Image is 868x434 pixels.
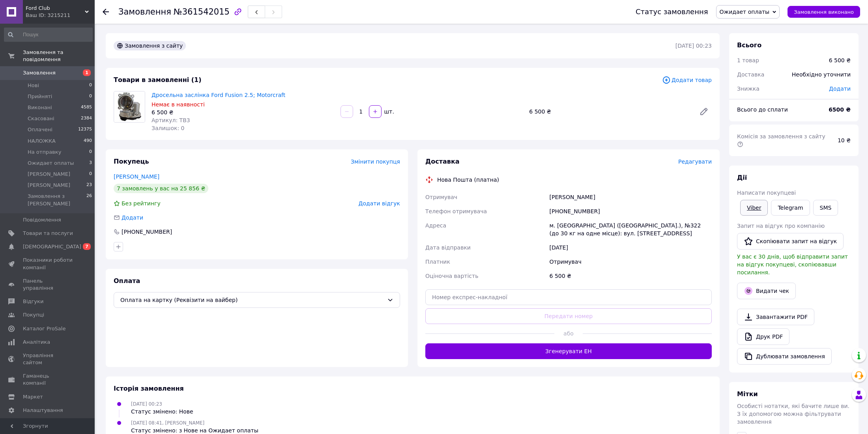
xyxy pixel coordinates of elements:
[114,76,202,84] span: Товари в замовленні (1)
[737,328,789,345] a: Друк PDF
[26,5,85,12] span: Ford Club
[23,339,50,346] span: Аналітика
[152,108,334,116] div: 6 500 ₴
[23,257,73,271] span: Показники роботи компанії
[131,408,193,415] div: Статус змінено: Нове
[81,115,92,122] span: 2384
[28,138,56,145] span: НАЛОЖКА
[737,390,758,398] span: Мітки
[28,93,52,100] span: Прийняті
[152,101,205,108] span: Немає в наявності
[425,222,446,229] span: Адреса
[737,174,747,181] span: Дії
[89,93,92,100] span: 0
[554,330,583,337] span: або
[28,160,74,167] span: Ожидает оплаты
[787,66,855,83] div: Необхідно уточнити
[174,7,230,17] span: №361542015
[23,243,81,250] span: [DEMOGRAPHIC_DATA]
[425,343,712,359] button: Згенерувати ЕН
[425,208,487,214] span: Телефон отримувача
[114,173,159,180] a: [PERSON_NAME]
[771,200,810,216] a: Telegram
[794,9,854,15] span: Замовлення виконано
[23,373,73,387] span: Гаманець компанії
[84,138,92,145] span: 490
[425,289,712,305] input: Номер експрес-накладної
[526,106,693,117] div: 6 500 ₴
[788,6,860,18] button: Замовлення виконано
[83,243,91,250] span: 7
[425,259,450,265] span: Платник
[548,255,713,269] div: Отримувач
[120,296,384,304] span: Оплата на картку (Реквізити на вайбер)
[89,160,92,167] span: 3
[23,230,73,237] span: Товари та послуги
[813,200,838,216] button: SMS
[23,325,65,332] span: Каталог ProSale
[829,56,851,64] div: 6 500 ₴
[737,71,764,78] span: Доставка
[122,214,143,221] span: Додати
[833,132,855,149] div: 10 ₴
[737,190,796,196] span: Написати покупцеві
[78,126,92,133] span: 12375
[114,158,149,165] span: Покупець
[737,106,788,113] span: Всього до сплати
[425,158,460,165] span: Доставка
[636,8,708,16] div: Статус замовлення
[737,283,796,299] button: Видати чек
[89,171,92,178] span: 0
[23,393,43,400] span: Маркет
[351,158,400,165] span: Змінити покупця
[81,104,92,111] span: 4585
[737,309,814,325] a: Завантажити PDF
[23,298,43,305] span: Відгуки
[121,228,173,236] div: [PHONE_NUMBER]
[696,104,712,119] a: Редагувати
[131,420,204,426] span: [DATE] 08:41, [PERSON_NAME]
[737,86,759,92] span: Знижка
[425,194,457,200] span: Отримувач
[359,200,400,207] span: Додати відгук
[737,133,827,147] span: Комісія за замовлення з сайту
[26,12,95,19] div: Ваш ID: 3215211
[23,407,63,414] span: Налаштування
[829,106,851,113] b: 6500 ₴
[548,218,713,240] div: м. [GEOGRAPHIC_DATA] ([GEOGRAPHIC_DATA].), №322 (до 30 кг на одне місце): вул. [STREET_ADDRESS]
[86,182,92,189] span: 23
[114,277,140,285] span: Оплата
[152,125,185,131] span: Залишок: 0
[23,352,73,366] span: Управління сайтом
[737,223,825,229] span: Запит на відгук про компанію
[103,8,109,16] div: Повернутися назад
[28,149,61,156] span: На отправку
[28,82,39,89] span: Нові
[28,115,54,122] span: Скасовані
[86,193,92,207] span: 26
[114,385,184,392] span: Історія замовлення
[118,7,171,17] span: Замовлення
[83,69,91,76] span: 1
[548,269,713,283] div: 6 500 ₴
[131,401,162,407] span: [DATE] 00:23
[23,311,44,319] span: Покупці
[28,126,52,133] span: Оплачені
[114,184,208,193] div: 7 замовлень у вас на 25 856 ₴
[89,82,92,89] span: 0
[548,240,713,255] div: [DATE]
[678,158,712,165] span: Редагувати
[737,403,849,425] span: Особисті нотатки, які бачите лише ви. З їх допомогою можна фільтрувати замовлення
[28,193,86,207] span: Замовлення з [PERSON_NAME]
[737,41,761,49] span: Всього
[425,244,471,251] span: Дата відправки
[425,273,478,279] span: Оціночна вартість
[829,86,851,92] span: Додати
[548,204,713,218] div: [PHONE_NUMBER]
[737,348,832,365] button: Дублювати замовлення
[382,108,395,115] div: шт.
[122,200,161,207] span: Без рейтингу
[114,91,145,122] img: Дросельна заслінка Ford Fusion 2.5; Motorcraft
[720,9,770,15] span: Ожидает оплаты
[23,216,61,224] span: Повідомлення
